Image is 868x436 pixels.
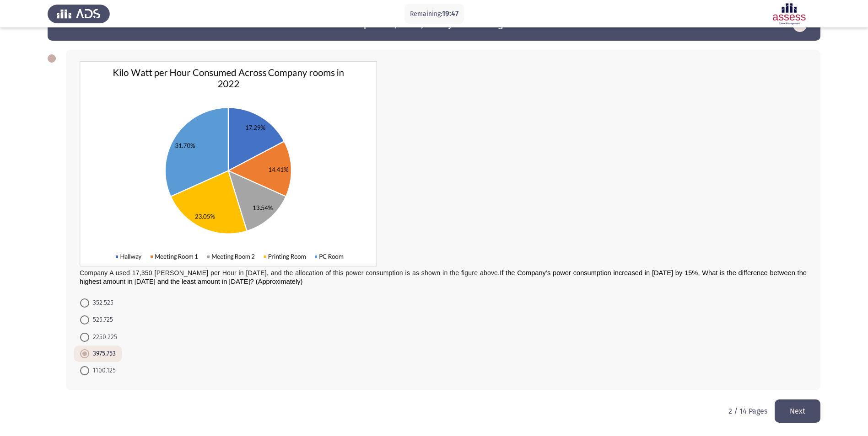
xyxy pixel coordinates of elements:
span: 1100.125 [89,365,116,376]
span: 2250.225 [89,332,117,343]
span: Company A used 17,350 [PERSON_NAME] per Hour in [DATE], and the allocation of this power consumpt... [80,269,500,276]
p: Remaining: [410,8,458,20]
span: 19:47 [442,9,458,18]
img: Assessment logo of Focus 4 Module Assessment (IB- A/EN/AR) [758,1,820,27]
span: 525.725 [89,314,113,325]
span: If the Company’s power consumption increased in [DATE] by 15%, What is the difference between the... [80,269,807,285]
p: 2 / 14 Pages [728,407,767,415]
span: 352.525 [89,298,113,308]
img: Assess Talent Management logo [48,1,110,27]
button: load next page [775,399,820,423]
span: 3975.753 [89,348,116,359]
